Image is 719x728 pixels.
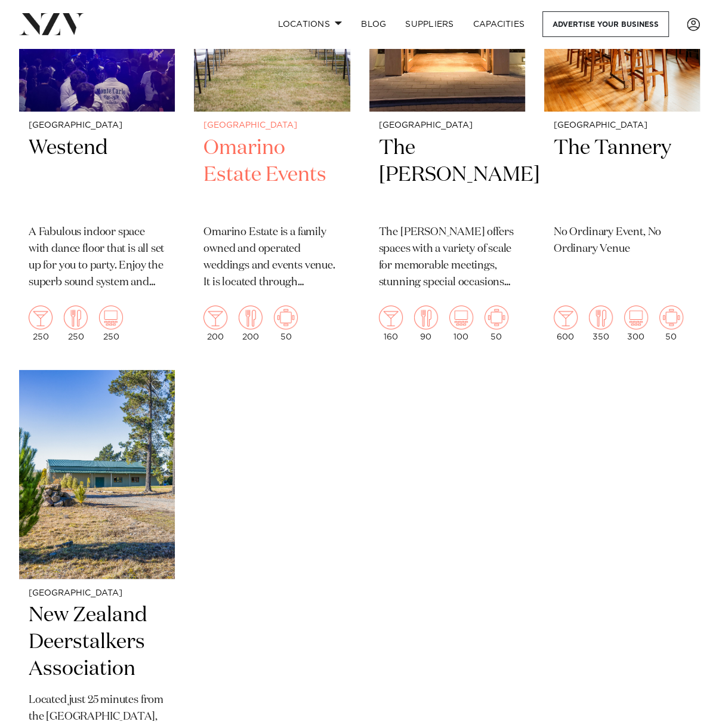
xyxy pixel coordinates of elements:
img: dining.png [239,306,263,329]
img: cocktail.png [203,306,227,329]
img: dining.png [64,306,88,329]
div: 600 [554,306,578,341]
a: Advertise your business [542,11,669,37]
img: meeting.png [485,306,508,329]
a: BLOG [351,11,396,37]
h2: New Zealand Deerstalkers Association [29,602,165,683]
div: 160 [379,306,403,341]
div: 90 [414,306,438,341]
img: cocktail.png [379,306,403,329]
img: theatre.png [99,306,123,329]
div: 350 [589,306,613,341]
div: 200 [203,306,227,341]
small: [GEOGRAPHIC_DATA] [379,121,516,130]
div: 100 [449,306,473,341]
h2: Westend [29,135,165,215]
img: cocktail.png [29,306,53,329]
img: dining.png [414,306,438,329]
p: The [PERSON_NAME] offers spaces with a variety of scale for memorable meetings, stunning special ... [379,224,516,291]
div: 250 [29,306,53,341]
p: No Ordinary Event, No Ordinary Venue [554,224,690,258]
small: [GEOGRAPHIC_DATA] [29,121,165,130]
small: [GEOGRAPHIC_DATA] [29,589,165,598]
img: theatre.png [624,306,648,329]
img: cocktail.png [554,306,578,329]
div: 50 [274,306,298,341]
div: 250 [64,306,88,341]
img: dining.png [589,306,613,329]
p: Omarino Estate is a family owned and operated weddings and events venue. It is located through [G... [203,224,340,291]
img: meeting.png [274,306,298,329]
a: SUPPLIERS [396,11,463,37]
div: 250 [99,306,123,341]
h2: Omarino Estate Events [203,135,340,215]
a: Locations [268,11,351,37]
img: nzv-logo.png [19,13,84,35]
p: A Fabulous indoor space with dance floor that is all set up for you to party. Enjoy the superb so... [29,224,165,291]
h2: The Tannery [554,135,690,215]
h2: The [PERSON_NAME] [379,135,516,215]
div: 50 [659,306,683,341]
div: 300 [624,306,648,341]
a: Capacities [464,11,535,37]
div: 200 [239,306,263,341]
small: [GEOGRAPHIC_DATA] [203,121,340,130]
img: meeting.png [659,306,683,329]
div: 50 [485,306,508,341]
small: [GEOGRAPHIC_DATA] [554,121,690,130]
img: theatre.png [449,306,473,329]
